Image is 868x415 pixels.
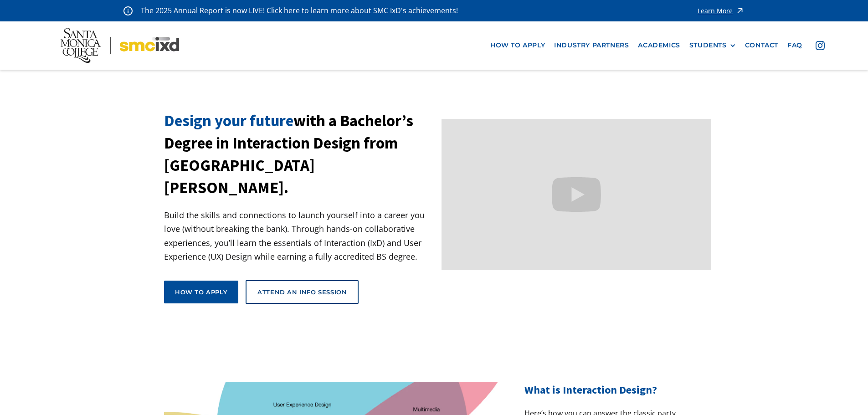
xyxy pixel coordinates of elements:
[689,41,727,49] div: STUDENTS
[246,280,359,304] a: Attend an Info Session
[442,119,712,271] iframe: Design your future with a Bachelor's Degree in Interaction Design from Santa Monica College
[740,37,783,54] a: contact
[164,281,238,303] a: How to apply
[257,288,347,296] div: Attend an Info Session
[61,28,179,63] img: Santa Monica College - SMC IxD logo
[486,37,550,54] a: how to apply
[783,37,807,54] a: faq
[735,5,745,17] img: icon - arrow - alert
[141,5,459,17] p: The 2025 Annual Report is now LIVE! Click here to learn more about SMC IxD's achievements!
[164,110,434,199] h1: with a Bachelor’s Degree in Interaction Design from [GEOGRAPHIC_DATA][PERSON_NAME].
[550,37,633,54] a: industry partners
[633,37,684,54] a: Academics
[816,41,825,50] img: icon - instagram
[123,6,133,15] img: icon - information - alert
[698,8,733,14] div: Learn More
[164,208,434,264] p: Build the skills and connections to launch yourself into a career you love (without breaking the ...
[175,288,227,296] div: How to apply
[524,382,704,398] h2: What is Interaction Design?
[689,41,736,49] div: STUDENTS
[164,111,293,131] span: Design your future
[698,5,745,17] a: Learn More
